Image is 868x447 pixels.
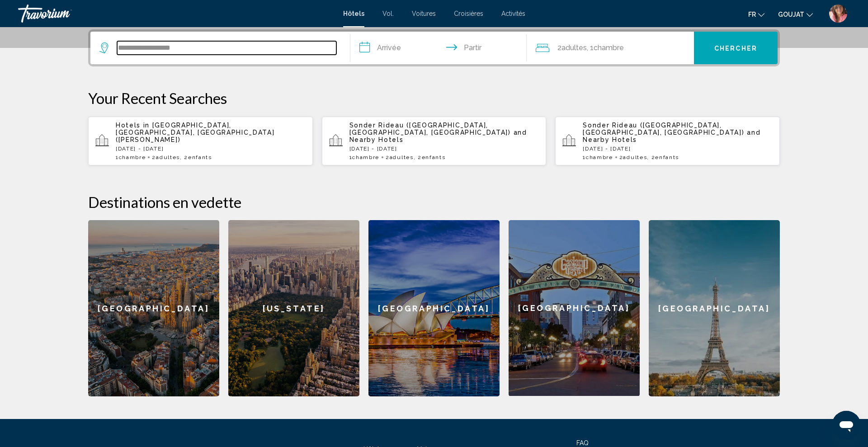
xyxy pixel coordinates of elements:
[583,122,744,136] span: Sonder Rideau ([GEOGRAPHIC_DATA], [GEOGRAPHIC_DATA], [GEOGRAPHIC_DATA])
[454,10,483,17] a: Croisières
[156,154,180,160] span: Adultes
[322,116,547,166] button: Sonder Rideau ([GEOGRAPHIC_DATA], [GEOGRAPHIC_DATA], [GEOGRAPHIC_DATA]) and Nearby Hotels[DATE] -...
[116,154,146,160] span: 1
[352,154,379,160] span: Chambre
[623,154,647,160] span: Adultes
[386,154,413,160] span: 2
[414,154,446,160] span: , 2
[180,154,212,160] span: , 2
[382,10,394,17] a: Vol.
[349,146,539,152] p: [DATE] - [DATE]
[655,154,679,160] span: Enfants
[832,411,861,440] iframe: Bouton de lancement de la fenêtre de messagerie
[152,154,179,160] span: 2
[714,45,757,52] font: Chercher
[116,122,150,129] span: Hotels in
[116,122,274,143] span: [GEOGRAPHIC_DATA], [GEOGRAPHIC_DATA], [GEOGRAPHIC_DATA] ([PERSON_NAME])
[557,43,561,52] font: 2
[586,154,613,160] span: Chambre
[509,220,640,396] a: [GEOGRAPHIC_DATA]
[778,11,804,18] font: GOUJAT
[583,154,613,160] span: 1
[228,220,359,396] a: [US_STATE]
[748,8,764,21] button: Changer de langue
[561,43,587,52] font: adultes
[350,32,527,64] button: Dates d'arrivée et de départ
[594,43,624,52] font: Chambre
[18,5,334,23] a: Travorium
[694,32,778,64] button: Chercher
[501,10,525,17] a: Activités
[88,116,313,166] button: Hotels in [GEOGRAPHIC_DATA], [GEOGRAPHIC_DATA], [GEOGRAPHIC_DATA] ([PERSON_NAME])[DATE] - [DATE]1...
[649,220,780,396] a: [GEOGRAPHIC_DATA]
[583,129,760,143] span: and Nearby Hotels
[88,193,780,211] h2: Destinations en vedette
[555,116,780,166] button: Sonder Rideau ([GEOGRAPHIC_DATA], [GEOGRAPHIC_DATA], [GEOGRAPHIC_DATA]) and Nearby Hotels[DATE] -...
[583,146,773,152] p: [DATE] - [DATE]
[422,154,446,160] span: Enfants
[576,439,589,447] a: FAQ
[88,89,780,107] p: Your Recent Searches
[368,220,500,396] a: [GEOGRAPHIC_DATA]
[390,154,414,160] span: Adultes
[343,10,364,17] a: Hôtels
[349,154,379,160] span: 1
[349,122,511,136] span: Sonder Rideau ([GEOGRAPHIC_DATA], [GEOGRAPHIC_DATA], [GEOGRAPHIC_DATA])
[748,11,756,18] font: fr
[829,5,847,23] img: Z
[412,10,436,17] a: Voitures
[119,154,146,160] span: Chambre
[587,43,594,52] font: , 1
[116,146,306,152] p: [DATE] - [DATE]
[527,32,694,64] button: Voyageurs : 2 adultes, 0 enfants
[778,8,813,21] button: Changer de devise
[349,129,527,143] span: and Nearby Hotels
[90,32,778,64] div: Widget de recherche
[647,154,679,160] span: , 2
[826,4,850,23] button: Menu utilisateur
[619,154,647,160] span: 2
[188,154,212,160] span: Enfants
[88,220,219,396] a: [GEOGRAPHIC_DATA]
